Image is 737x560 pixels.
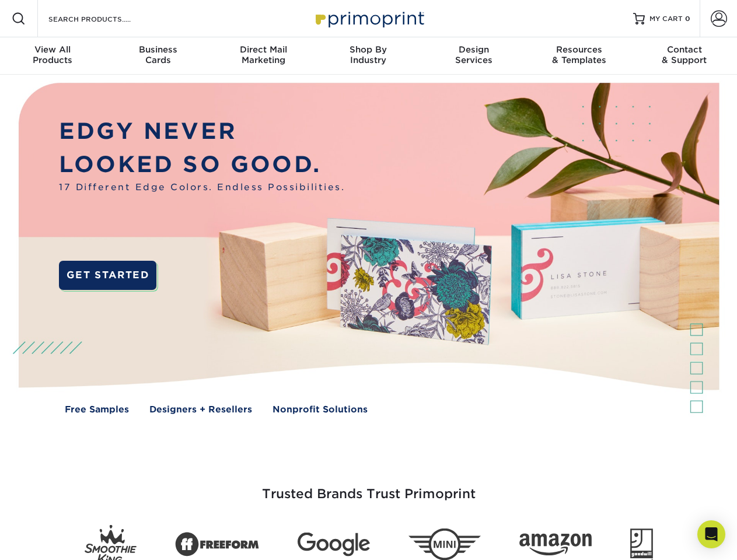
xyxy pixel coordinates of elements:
a: Resources& Templates [526,37,631,75]
div: Services [421,44,526,65]
span: Design [421,44,526,55]
div: & Support [632,44,737,65]
a: Designers + Resellers [149,403,252,416]
span: Resources [526,44,631,55]
img: Primoprint [310,6,427,31]
a: Direct MailMarketing [211,37,316,75]
p: LOOKED SO GOOD. [59,148,345,181]
span: 0 [685,15,690,23]
a: Nonprofit Solutions [273,403,368,416]
span: MY CART [649,14,683,24]
span: Shop By [316,44,421,55]
a: Shop ByIndustry [316,37,421,75]
div: Marketing [211,44,316,65]
a: Free Samples [65,403,129,416]
h3: Trusted Brands Trust Primoprint [27,459,710,516]
span: Business [105,44,210,55]
img: Amazon [519,534,592,556]
span: Contact [632,44,737,55]
div: Industry [316,44,421,65]
div: Cards [105,44,210,65]
img: Goodwill [630,528,653,560]
a: DesignServices [421,37,526,75]
a: GET STARTED [59,261,156,290]
div: Open Intercom Messenger [697,520,725,548]
div: & Templates [526,44,631,65]
img: Google [298,533,370,556]
a: Contact& Support [632,37,737,75]
span: Direct Mail [211,44,316,55]
input: SEARCH PRODUCTS..... [47,12,161,26]
p: EDGY NEVER [59,115,345,148]
a: BusinessCards [105,37,210,75]
span: 17 Different Edge Colors. Endless Possibilities. [59,181,345,194]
